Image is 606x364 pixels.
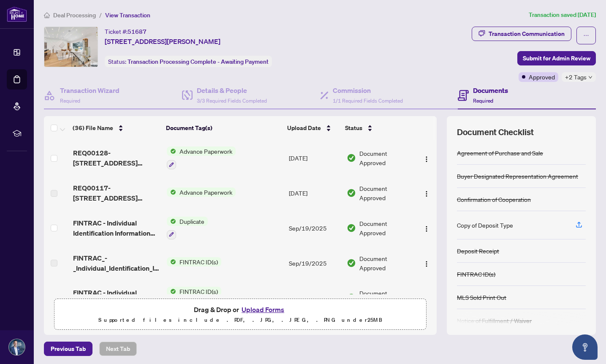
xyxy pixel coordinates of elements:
[285,176,344,210] td: [DATE]
[7,6,27,22] img: logo
[194,304,287,315] span: Drag & Drop or
[420,256,433,270] button: Logo
[167,217,208,239] button: Status IconDuplicate
[420,186,433,200] button: Logo
[359,254,413,272] span: Document Approved
[588,75,592,79] span: down
[285,246,344,280] td: Sep/19/2025
[51,342,86,356] span: Previous Tab
[457,293,506,302] div: MLS Sold Print Out
[73,183,160,203] span: REQ00117-[STREET_ADDRESS][PERSON_NAME]-[PERSON_NAME].pdf
[529,72,555,81] span: Approved
[44,27,98,67] img: IMG-C12328398_1.jpg
[197,85,267,95] h4: Details & People
[359,184,413,202] span: Document Approved
[197,98,267,104] span: 3/3 Required Fields Completed
[457,246,499,255] div: Deposit Receipt
[423,261,430,267] img: Logo
[420,151,433,165] button: Logo
[473,98,493,104] span: Required
[423,225,430,232] img: Logo
[347,188,356,198] img: Document Status
[423,190,430,197] img: Logo
[167,147,236,169] button: Status IconAdvance Paperwork
[176,147,236,156] span: Advance Paperwork
[44,342,92,356] button: Previous Tab
[176,187,236,197] span: Advance Paperwork
[333,98,403,104] span: 1/1 Required Fields Completed
[54,299,426,330] span: Drag & Drop orUpload FormsSupported files include .PDF, .JPG, .JPEG, .PNG under25MB
[359,149,413,167] span: Document Approved
[128,28,147,35] span: 51687
[347,293,356,302] img: Document Status
[60,98,80,104] span: Required
[347,153,356,163] img: Document Status
[457,269,495,279] div: FINTRAC ID(s)
[9,339,25,355] img: Profile Icon
[73,123,113,133] span: (36) File Name
[359,219,413,237] span: Document Approved
[73,148,160,168] span: REQ00128-[STREET_ADDRESS][PERSON_NAME] -[GEOGRAPHIC_DATA]pdf
[347,258,356,268] img: Document Status
[345,123,362,133] span: Status
[347,223,356,233] img: Document Status
[420,291,433,304] button: Logo
[128,58,269,65] span: Transaction Processing Complete - Awaiting Payment
[523,52,590,65] span: Submit for Admin Review
[60,85,120,95] h4: Transaction Wizard
[176,287,221,296] span: FINTRAC ID(s)
[517,51,596,65] button: Submit for Admin Review
[583,33,589,38] span: ellipsis
[423,156,430,163] img: Logo
[457,171,578,181] div: Buyer Designated Representation Agreement
[167,257,176,266] img: Status Icon
[529,10,596,20] article: Transaction saved [DATE]
[69,116,163,140] th: (36) File Name
[73,218,160,238] span: FINTRAC - Individual Identification Information Record 12.pdf
[284,116,342,140] th: Upload Date
[176,217,208,226] span: Duplicate
[285,210,344,246] td: Sep/19/2025
[472,27,571,41] button: Transaction Communication
[359,288,413,307] span: Document Approved
[167,187,236,197] button: Status IconAdvance Paperwork
[287,123,321,133] span: Upload Date
[489,27,565,41] div: Transaction Communication
[572,334,598,360] button: Open asap
[457,126,534,138] span: Document Checklist
[333,85,403,95] h4: Commission
[167,257,221,266] button: Status IconFINTRAC ID(s)
[105,27,147,36] div: Ticket #:
[457,148,543,158] div: Agreement of Purchase and Sale
[44,12,50,18] span: home
[163,116,284,140] th: Document Tag(s)
[53,11,96,19] span: Deal Processing
[285,140,344,176] td: [DATE]
[457,220,513,230] div: Copy of Deposit Type
[176,257,221,266] span: FINTRAC ID(s)
[167,287,221,310] button: Status IconFINTRAC ID(s)
[420,221,433,235] button: Logo
[105,36,220,46] span: [STREET_ADDRESS][PERSON_NAME]
[167,187,176,197] img: Status Icon
[565,72,587,82] span: +2 Tags
[73,253,160,273] span: FINTRAC_-_Individual_Identification_Information_Record_10.pdf
[60,315,421,325] p: Supported files include .PDF, .JPG, .JPEG, .PNG under 25 MB
[99,10,102,20] li: /
[167,147,176,156] img: Status Icon
[73,288,160,308] span: FINTRAC - Individual Identification Information Record 11.pdf
[105,56,272,67] div: Status:
[105,11,150,19] span: View Transaction
[285,280,344,316] td: Sep/19/2025
[239,304,287,315] button: Upload Forms
[167,217,176,226] img: Status Icon
[457,195,531,204] div: Confirmation of Cooperation
[99,342,137,356] button: Next Tab
[473,85,508,95] h4: Documents
[167,287,176,296] img: Status Icon
[342,116,414,140] th: Status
